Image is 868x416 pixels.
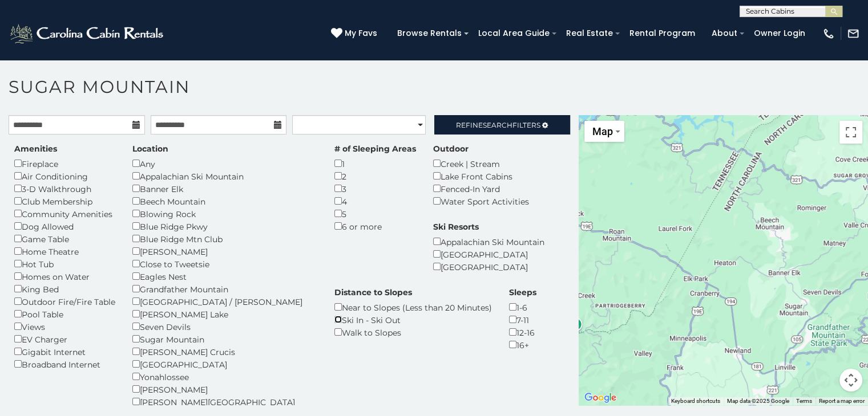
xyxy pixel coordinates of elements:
label: Distance to Slopes [334,287,412,298]
div: Water Sport Activities [433,195,529,207]
img: mail-regular-white.png [847,27,859,40]
div: [GEOGRAPHIC_DATA] [433,260,544,273]
div: Club Membership [14,195,115,207]
span: Refine Filters [456,121,540,129]
div: Near to Slopes (Less than 20 Minutes) [334,301,492,313]
a: Local Area Guide [473,25,555,42]
div: 7-11 [509,313,536,326]
div: Fenced-In Yard [433,182,529,195]
div: Sugar Mountain [132,333,317,345]
div: Pool Table [14,308,115,320]
label: Amenities [14,143,57,154]
div: 1 [334,157,416,170]
div: Seven Devils [132,320,317,333]
div: Ski In - Ski Out [334,313,492,326]
div: Blue Ridge Mtn Club [132,233,317,245]
button: Toggle fullscreen view [839,121,862,144]
span: Map [592,125,613,137]
img: Google [582,390,619,405]
button: Keyboard shortcuts [671,397,720,405]
div: Appalachian Ski Mountain [132,170,317,182]
a: Terms (opens in new tab) [796,398,812,404]
div: Any [132,157,317,170]
div: 12-16 [509,326,536,338]
div: Blue Ridge Pkwy [132,220,317,233]
a: Owner Login [748,25,811,42]
span: Map data ©2025 Google [727,398,789,404]
span: Search [483,121,512,129]
div: [PERSON_NAME] [132,245,317,258]
button: Change map style [584,121,624,142]
div: Beech Mountain [132,195,317,207]
div: 1-6 [509,301,536,313]
div: Dog Allowed [14,220,115,233]
div: Yonahlossee [132,370,317,383]
div: Grandfather Mountain [132,283,317,295]
a: RefineSearchFilters [434,115,571,134]
div: Banner Elk [132,182,317,195]
div: 3-D Walkthrough [14,182,115,195]
div: Fireplace [14,157,115,170]
div: [PERSON_NAME] Lake [132,308,317,320]
div: Homes on Water [14,270,115,283]
div: 2 [334,170,416,182]
a: Browse Rentals [391,25,467,42]
div: Community Amenities [14,207,115,220]
label: Ski Resorts [433,221,479,233]
div: Views [14,320,115,333]
a: About [706,25,743,42]
div: [GEOGRAPHIC_DATA] [132,358,317,370]
div: Close to Tweetsie [132,258,317,270]
img: phone-regular-white.png [822,27,835,40]
a: My Favs [331,27,380,40]
div: Walk to Slopes [334,326,492,338]
div: [PERSON_NAME][GEOGRAPHIC_DATA] [132,395,317,408]
div: Broadband Internet [14,358,115,370]
label: Location [132,143,168,154]
button: Map camera controls [839,369,862,391]
label: Outdoor [433,143,469,154]
div: Air Conditioning [14,170,115,182]
div: Creek | Stream [433,157,529,170]
div: Eagles Nest [132,270,317,283]
div: 16+ [509,338,536,351]
div: Outdoor Fire/Fire Table [14,295,115,308]
img: White-1-2.png [9,22,167,45]
div: 5 [334,207,416,220]
div: Home Theatre [14,245,115,258]
a: Real Estate [560,25,619,42]
div: 6 or more [334,220,416,233]
div: [PERSON_NAME] Crucis [132,345,317,358]
div: [GEOGRAPHIC_DATA] [433,248,544,260]
a: Report a map error [819,398,865,404]
span: My Favs [345,27,377,39]
div: Lake Front Cabins [433,170,529,182]
div: EV Charger [14,333,115,345]
div: Hot Tub [14,258,115,270]
div: [PERSON_NAME] [132,383,317,395]
label: # of Sleeping Areas [334,143,416,154]
a: Open this area in Google Maps (opens a new window) [582,390,619,405]
div: Blowing Rock [132,207,317,220]
div: 3 [334,182,416,195]
div: Appalachian Ski Mountain [433,235,544,248]
div: Gigabit Internet [14,345,115,358]
a: Rental Program [624,25,701,42]
div: [GEOGRAPHIC_DATA] / [PERSON_NAME] [132,295,317,308]
div: Game Table [14,233,115,245]
div: King Bed [14,283,115,295]
div: 4 [334,195,416,207]
label: Sleeps [509,287,536,298]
